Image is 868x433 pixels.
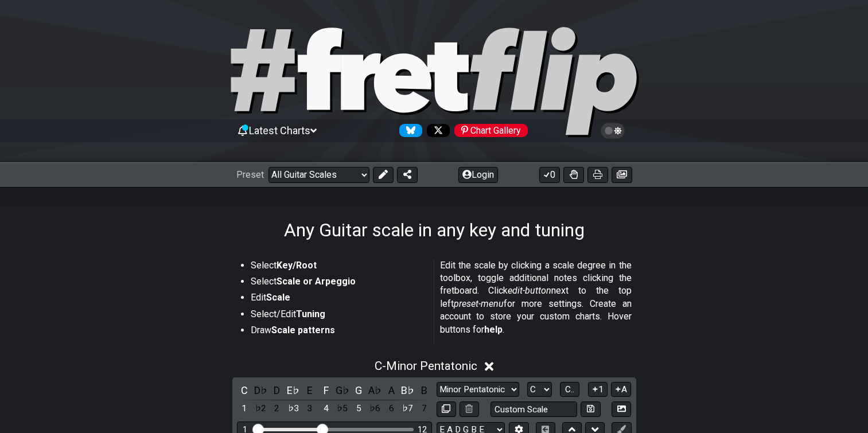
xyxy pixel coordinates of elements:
li: Select [251,259,426,275]
div: toggle scale degree [351,401,366,416]
button: Copy [437,401,456,417]
div: toggle pitch class [286,383,301,398]
button: Edit Preset [373,167,394,183]
h1: Any Guitar scale in any key and tuning [284,219,585,241]
span: C - Minor Pentatonic [375,359,477,373]
div: toggle scale degree [417,401,431,416]
div: toggle pitch class [237,383,252,398]
div: toggle pitch class [253,383,268,398]
strong: Scale patterns [271,325,335,336]
button: Toggle Dexterity for all fretkits [563,167,584,183]
div: toggle scale degree [302,401,317,416]
div: toggle pitch class [351,383,366,398]
div: toggle scale degree [368,401,383,416]
span: Toggle light / dark theme [606,126,620,136]
div: toggle scale degree [400,401,415,416]
li: Edit [251,291,426,307]
a: Follow #fretflip at Bluesky [395,124,422,137]
button: 1 [588,382,608,397]
div: toggle scale degree [253,401,268,416]
strong: Key/Root [277,260,317,271]
a: Follow #fretflip at X [422,124,450,137]
select: Tonic/Root [527,382,552,397]
div: toggle pitch class [302,383,317,398]
li: Draw [251,324,426,340]
div: toggle scale degree [286,401,301,416]
li: Select [251,275,426,291]
strong: Scale [266,292,290,303]
button: Login [458,167,498,183]
div: toggle pitch class [368,383,383,398]
span: Latest Charts [249,124,310,136]
div: toggle scale degree [318,401,333,416]
div: toggle scale degree [270,401,285,416]
div: Chart Gallery [454,124,528,137]
button: Create image [612,167,632,183]
button: C.. [560,382,579,397]
div: toggle pitch class [400,383,415,398]
div: toggle scale degree [335,401,350,416]
button: Share Preset [397,167,418,183]
a: #fretflip at Pinterest [450,124,528,137]
strong: Scale or Arpeggio [277,276,356,287]
div: toggle pitch class [318,383,333,398]
div: toggle pitch class [335,383,350,398]
button: A [611,382,631,397]
select: Scale [437,382,519,397]
em: edit-button [508,285,551,296]
button: 0 [539,167,560,183]
li: Select/Edit [251,308,426,324]
div: toggle pitch class [270,383,285,398]
button: Store user defined scale [581,401,600,417]
strong: help [484,324,503,335]
button: Print [587,167,608,183]
strong: Tuning [296,309,325,319]
div: toggle scale degree [384,401,399,416]
span: C.. [565,384,574,395]
button: Delete [460,401,479,417]
div: toggle pitch class [384,383,399,398]
p: Edit the scale by clicking a scale degree in the toolbox, toggle additional notes clicking the fr... [440,259,632,336]
select: Preset [268,167,369,183]
div: toggle scale degree [237,401,252,416]
button: Create Image [612,401,631,417]
span: Preset [236,169,264,180]
div: toggle pitch class [417,383,431,398]
em: preset-menu [454,298,504,309]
